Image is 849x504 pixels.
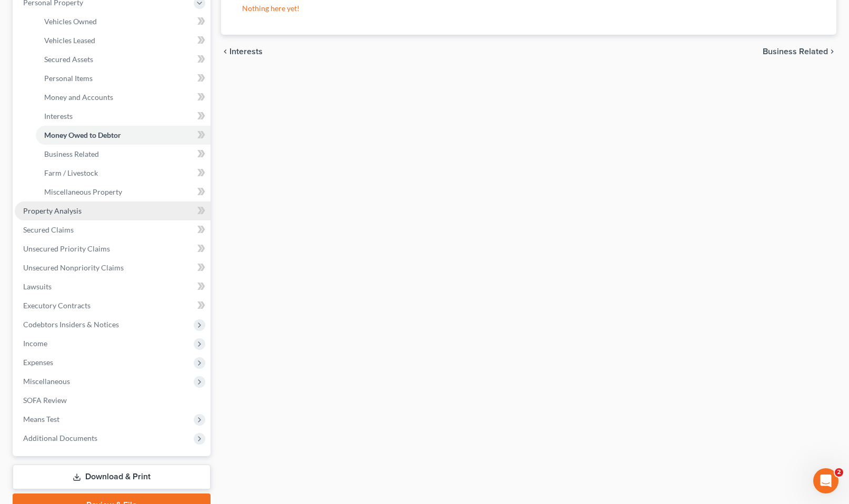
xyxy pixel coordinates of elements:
[15,296,211,315] a: Executory Contracts
[36,50,211,69] a: Secured Assets
[835,468,843,477] span: 2
[23,396,67,405] span: SOFA Review
[44,74,93,83] span: Personal Items
[23,320,119,329] span: Codebtors Insiders & Notices
[44,187,122,196] span: Miscellaneous Property
[36,145,211,164] a: Business Related
[15,201,211,220] a: Property Analysis
[44,17,97,26] span: Vehicles Owned
[44,36,95,45] span: Vehicles Leased
[36,12,211,31] a: Vehicles Owned
[44,93,113,102] span: Money and Accounts
[15,258,211,277] a: Unsecured Nonpriority Claims
[242,3,815,14] p: Nothing here yet!
[44,130,121,139] span: Money Owed to Debtor
[23,358,53,367] span: Expenses
[44,55,93,64] span: Secured Assets
[763,47,828,56] span: Business Related
[23,244,110,253] span: Unsecured Priority Claims
[23,282,52,291] span: Lawsuits
[36,164,211,183] a: Farm / Livestock
[23,434,97,442] span: Additional Documents
[44,149,99,158] span: Business Related
[36,183,211,201] a: Miscellaneous Property
[23,206,82,215] span: Property Analysis
[763,47,836,56] button: Business Related chevron_right
[828,47,836,56] i: chevron_right
[15,220,211,239] a: Secured Claims
[36,88,211,107] a: Money and Accounts
[221,47,263,56] button: chevron_left Interests
[36,31,211,50] a: Vehicles Leased
[23,263,124,272] span: Unsecured Nonpriority Claims
[44,112,73,120] span: Interests
[36,126,211,145] a: Money Owed to Debtor
[23,301,91,310] span: Executory Contracts
[23,339,47,348] span: Income
[221,47,229,56] i: chevron_left
[13,465,211,489] a: Download & Print
[36,69,211,88] a: Personal Items
[23,415,59,424] span: Means Test
[44,168,98,177] span: Farm / Livestock
[36,107,211,126] a: Interests
[15,277,211,296] a: Lawsuits
[23,377,70,386] span: Miscellaneous
[23,225,74,234] span: Secured Claims
[813,468,838,493] iframe: Intercom live chat
[229,47,263,56] span: Interests
[15,239,211,258] a: Unsecured Priority Claims
[15,391,211,410] a: SOFA Review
